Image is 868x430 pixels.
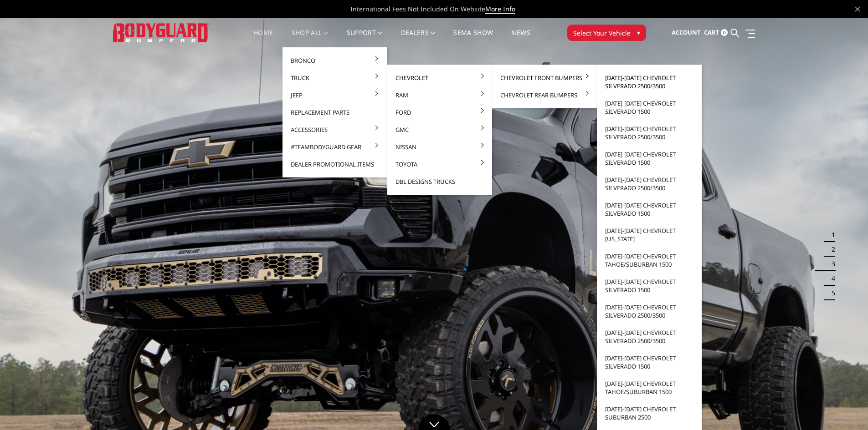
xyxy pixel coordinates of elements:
a: shop all [292,30,329,47]
a: [DATE]-[DATE] Chevrolet Silverado 1500 [601,273,698,298]
a: Jeep [286,86,384,104]
button: 5 of 5 [826,286,835,300]
a: Home [253,30,273,47]
a: Ford [391,104,488,121]
a: [DATE]-[DATE] Chevrolet [US_STATE] [601,222,698,248]
span: Account [672,28,701,36]
a: More Info [485,5,515,14]
a: Chevrolet Front Bumpers [496,69,593,86]
a: [DATE]-[DATE] Chevrolet Silverado 2500/3500 [601,324,698,349]
img: BODYGUARD BUMPERS [113,23,209,42]
a: SEMA Show [453,30,493,47]
a: [DATE]-[DATE] Chevrolet Silverado 1500 [601,95,698,120]
button: 4 of 5 [826,271,835,286]
a: GMC [391,121,488,138]
span: Select Your Vehicle [573,28,631,38]
a: Chevrolet Rear Bumpers [496,86,593,104]
a: Ram [391,86,488,104]
a: Nissan [391,138,488,156]
a: [DATE]-[DATE] Chevrolet Suburban 2500 [601,400,698,426]
a: Support [347,30,383,47]
a: [DATE]-[DATE] Chevrolet Silverado 1500 [601,146,698,171]
a: Cart 0 [704,20,728,45]
a: Toyota [391,156,488,173]
a: Dealers [401,30,436,47]
a: [DATE]-[DATE] Chevrolet Tahoe/Suburban 1500 [601,248,698,273]
a: Click to Down [418,414,450,430]
a: [DATE]-[DATE] Chevrolet Silverado 2500/3500 [601,120,698,146]
a: Account [672,20,701,45]
a: DBL Designs Trucks [391,173,488,190]
a: #TeamBodyguard Gear [286,138,384,156]
a: [DATE]-[DATE] Chevrolet Tahoe/Suburban 1500 [601,375,698,400]
button: Select Your Vehicle [567,25,646,41]
a: [DATE]-[DATE] Chevrolet Silverado 2500/3500 [601,69,698,95]
button: 3 of 5 [826,257,835,271]
a: [DATE]-[DATE] Chevrolet Silverado 2500/3500 [601,171,698,197]
span: Cart [704,28,719,36]
a: News [511,30,530,47]
iframe: Chat Widget [822,386,868,430]
span: ▾ [637,28,640,37]
button: 2 of 5 [826,242,835,257]
span: 0 [721,29,728,36]
a: Truck [286,69,384,86]
a: [DATE]-[DATE] Chevrolet Silverado 1500 [601,197,698,222]
a: Replacement Parts [286,104,384,121]
a: Dealer Promotional Items [286,156,384,173]
a: Bronco [286,52,384,69]
a: [DATE]-[DATE] Chevrolet Silverado 1500 [601,349,698,375]
a: [DATE]-[DATE] Chevrolet Silverado 2500/3500 [601,298,698,324]
a: Accessories [286,121,384,138]
button: 1 of 5 [826,228,835,242]
a: Chevrolet [391,69,488,86]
